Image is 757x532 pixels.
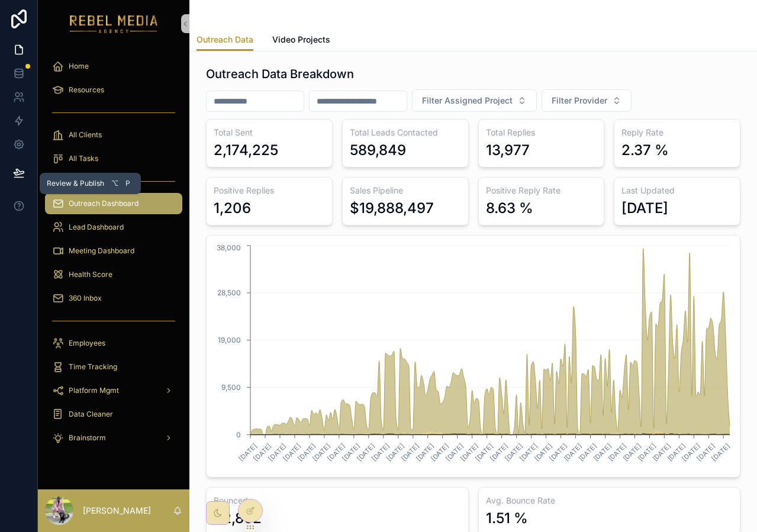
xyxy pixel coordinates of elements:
div: 1,206 [214,199,251,218]
text: [DATE] [473,441,495,463]
div: 13,977 [486,141,530,160]
span: Outreach Dashboard [69,199,138,208]
div: $19,888,497 [350,199,434,218]
span: Home [69,62,89,71]
h3: Avg. Bounce Rate [486,495,733,507]
div: 2.37 % [621,141,669,160]
span: Employees [69,338,105,348]
span: P [123,179,133,188]
span: Resources [69,85,104,95]
a: Meeting Dashboard [45,240,182,262]
span: Filter Assigned Project [422,95,513,107]
a: Outreach Data [197,29,253,51]
span: Health Score [69,270,112,279]
span: Time Tracking [69,362,117,372]
text: [DATE] [385,441,406,463]
div: 589,849 [350,141,406,160]
a: Platform Mgmt [45,380,182,401]
text: [DATE] [547,441,569,463]
a: Lead Dashboard [45,217,182,238]
tspan: 28,500 [217,288,241,297]
text: [DATE] [681,441,702,463]
text: [DATE] [592,441,613,463]
text: [DATE] [444,441,465,463]
text: [DATE] [562,441,584,463]
h3: Last Updated [621,185,733,196]
span: Video Projects [272,34,330,46]
span: Meeting Dashboard [69,246,134,256]
a: Time Tracking [45,356,182,378]
span: All Clients [69,130,102,140]
text: [DATE] [355,441,376,463]
span: Review & Publish [47,179,104,188]
h3: Total Replies [486,127,597,138]
span: 360 Inbox [69,294,102,303]
text: [DATE] [621,441,643,463]
span: Filter Provider [552,95,607,107]
span: All Tasks [69,154,98,163]
a: All Clients [45,124,182,146]
a: Employees [45,333,182,354]
text: [DATE] [710,441,732,463]
text: [DATE] [666,441,687,463]
a: Outreach Dashboard [45,193,182,214]
text: [DATE] [281,441,302,463]
text: [DATE] [459,441,480,463]
h3: Sales Pipeline [350,185,461,196]
h3: Positive Reply Rate [486,185,597,196]
div: chart [214,243,733,470]
h3: Bounced [214,495,461,507]
a: Video Projects [272,29,330,53]
div: 8.63 % [486,199,533,218]
text: [DATE] [400,441,421,463]
text: [DATE] [503,441,524,463]
a: Home [45,56,182,77]
span: Lead Dashboard [69,223,124,232]
text: [DATE] [252,441,273,463]
div: [DATE] [621,199,668,218]
text: [DATE] [636,441,658,463]
text: [DATE] [266,441,288,463]
a: Brainstorm [45,427,182,449]
text: [DATE] [577,441,598,463]
tspan: 19,000 [218,336,241,344]
h1: Outreach Data Breakdown [206,66,354,82]
div: scrollable content [38,47,189,464]
a: Resources [45,79,182,101]
text: [DATE] [311,441,332,463]
text: [DATE] [370,441,391,463]
text: [DATE] [429,441,450,463]
text: [DATE] [695,441,717,463]
button: Select Button [542,89,632,112]
button: Select Button [412,89,537,112]
text: [DATE] [488,441,510,463]
span: Platform Mgmt [69,386,119,395]
text: [DATE] [414,441,436,463]
div: 2,174,225 [214,141,278,160]
text: [DATE] [533,441,554,463]
p: [PERSON_NAME] [83,505,151,517]
a: Health Score [45,264,182,285]
text: [DATE] [651,441,672,463]
img: App logo [70,14,158,33]
tspan: 0 [236,430,241,439]
div: 1.51 % [486,509,528,528]
a: All Tasks [45,148,182,169]
h3: Reply Rate [621,127,733,138]
text: [DATE] [237,441,258,463]
h3: Total Sent [214,127,325,138]
tspan: 38,000 [217,243,241,252]
text: [DATE] [326,441,347,463]
text: [DATE] [518,441,539,463]
h3: Positive Replies [214,185,325,196]
span: Data Cleaner [69,410,113,419]
h3: Total Leads Contacted [350,127,461,138]
text: [DATE] [607,441,628,463]
a: 360 Inbox [45,288,182,309]
span: Brainstorm [69,433,106,443]
tspan: 9,500 [221,383,241,392]
span: Outreach Data [197,34,253,46]
a: Data Cleaner [45,404,182,425]
span: ⌥ [110,179,120,188]
text: [DATE] [340,441,362,463]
